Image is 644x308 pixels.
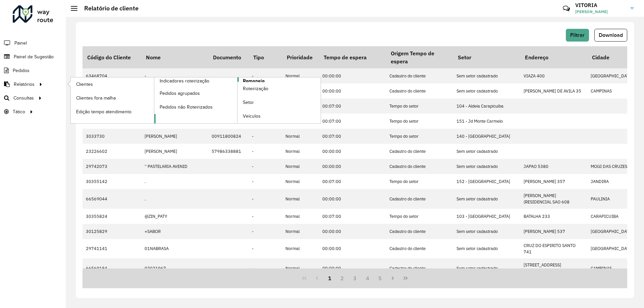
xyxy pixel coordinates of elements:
[374,272,387,285] button: 5
[83,174,141,189] td: 30355142
[282,224,319,239] td: Normal
[208,144,249,159] td: 57986338881
[319,129,386,144] td: 00:07:00
[282,258,319,278] td: Normal
[453,114,520,129] td: 151 - Jd Monte Carmelo
[399,272,412,285] button: Last Page
[13,67,30,74] span: Pedidos
[453,144,520,159] td: Sem setor cadastrado
[386,144,453,159] td: Cadastro do cliente
[76,108,131,115] span: Edição tempo atendimento
[249,68,282,83] td: -
[282,129,319,144] td: Normal
[453,224,520,239] td: Sem setor cadastrado
[386,99,453,114] td: Tempo do setor
[154,77,321,123] a: Romaneio
[243,99,254,106] span: Setor
[319,144,386,159] td: 00:00:00
[249,209,282,224] td: -
[594,29,627,42] button: Download
[319,189,386,208] td: 00:00:00
[141,224,208,239] td: +SABOR
[336,272,348,285] button: 2
[83,239,141,258] td: 29741141
[520,239,587,258] td: CRUZ DO ESPIRITO SANTO 741
[83,46,141,68] th: Código do Cliente
[386,159,453,174] td: Cadastro do cliente
[14,40,27,47] span: Painel
[520,174,587,189] td: [PERSON_NAME] 357
[237,82,321,96] a: Roteirização
[154,100,237,114] a: Pedidos não Roteirizados
[249,46,282,68] th: Tipo
[83,159,141,174] td: 29742073
[77,5,139,12] h2: Relatório de cliente
[386,239,453,258] td: Cadastro do cliente
[319,46,386,68] th: Tempo de espera
[453,189,520,208] td: Sem setor cadastrado
[71,77,237,123] a: Indicadores roteirização
[282,144,319,159] td: Normal
[237,110,321,123] a: Veículos
[76,95,116,102] span: Clientes fora malha
[237,96,321,109] a: Setor
[208,129,249,144] td: 00911800824
[520,209,587,224] td: BATALHA 233
[141,258,208,278] td: 02021967
[520,46,587,68] th: Endereço
[453,209,520,224] td: 103 - [GEOGRAPHIC_DATA]
[282,174,319,189] td: Normal
[141,159,208,174] td: '' PASTELARIA AVENID
[453,83,520,99] td: Sem setor cadastrado
[282,209,319,224] td: Normal
[282,68,319,83] td: Normal
[141,144,208,159] td: [PERSON_NAME]
[160,104,213,111] span: Pedidos não Roteirizados
[243,113,261,120] span: Veículos
[386,46,453,68] th: Origem Tempo de espera
[520,258,587,278] td: [STREET_ADDRESS][PERSON_NAME]
[386,83,453,99] td: Cadastro do cliente
[453,174,520,189] td: 152 - [GEOGRAPHIC_DATA]
[319,114,386,129] td: 00:07:00
[453,258,520,278] td: Sem setor cadastrado
[453,239,520,258] td: Sem setor cadastrado
[386,272,399,285] button: Next Page
[599,32,623,38] span: Download
[249,159,282,174] td: -
[323,272,336,285] button: 1
[83,258,141,278] td: 66569184
[520,83,587,99] td: [PERSON_NAME] DE AVILA 35
[141,189,208,208] td: .
[386,68,453,83] td: Cadastro do cliente
[559,1,574,16] a: Contato Rápido
[83,224,141,239] td: 30125829
[249,129,282,144] td: -
[520,68,587,83] td: VIAZA 400
[319,209,386,224] td: 00:07:00
[14,53,54,60] span: Painel de Sugestão
[249,224,282,239] td: -
[386,129,453,144] td: Tempo do setor
[160,77,209,84] span: Indicadores roteirização
[386,174,453,189] td: Tempo do setor
[141,174,208,189] td: .
[243,77,265,84] span: Romaneio
[141,68,208,83] td: -
[71,77,154,91] a: Clientes
[141,239,208,258] td: 01NABRASA
[566,29,589,42] button: Filtrar
[208,46,249,68] th: Documento
[243,85,268,92] span: Roteirização
[83,144,141,159] td: 23226602
[575,9,626,15] span: [PERSON_NAME]
[141,129,208,144] td: [PERSON_NAME]
[249,239,282,258] td: -
[76,81,93,88] span: Clientes
[13,95,34,102] span: Consultas
[453,46,520,68] th: Setor
[282,46,319,68] th: Prioridade
[453,68,520,83] td: Sem setor cadastrado
[249,258,282,278] td: -
[13,108,25,115] span: Tático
